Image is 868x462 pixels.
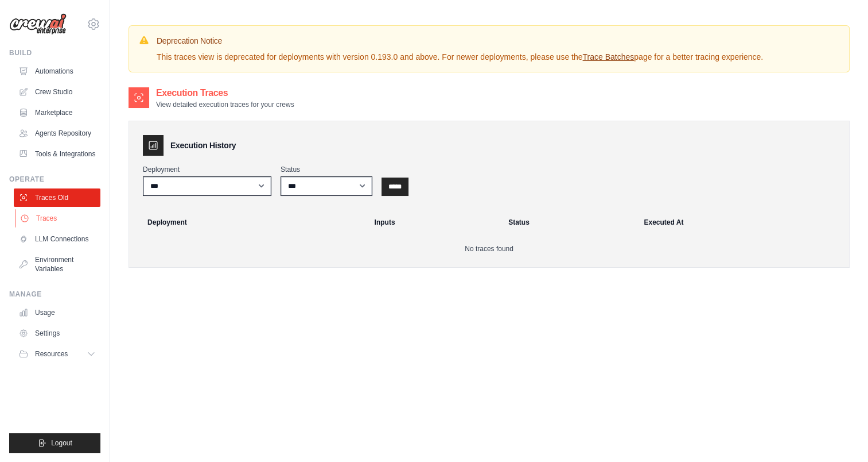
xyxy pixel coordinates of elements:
[9,13,67,35] img: Logo
[281,165,372,174] label: Status
[14,145,100,163] a: Tools & Integrations
[35,349,68,359] span: Resources
[14,345,100,363] button: Resources
[157,51,763,63] p: This traces view is deprecated for deployments with version 0.193.0 and above. For newer deployme...
[9,290,100,299] div: Manage
[170,140,236,151] h3: Execution History
[143,165,271,174] label: Deployment
[156,100,294,109] p: View detailed execution traces for your crews
[14,188,100,207] a: Traces Old
[134,210,368,235] th: Deployment
[14,103,100,122] a: Marketplace
[368,210,502,235] th: Inputs
[14,230,100,248] a: LLM Connections
[9,48,100,57] div: Build
[51,438,72,448] span: Logout
[14,251,100,278] a: Environment Variables
[501,210,637,235] th: Status
[15,209,102,228] a: Traces
[14,62,100,80] a: Automations
[9,433,100,453] button: Logout
[14,83,100,101] a: Crew Studio
[143,244,835,253] p: No traces found
[582,52,634,61] a: Trace Batches
[157,35,763,47] h3: Deprecation Notice
[637,210,844,235] th: Executed At
[156,86,294,100] h2: Execution Traces
[14,303,100,322] a: Usage
[14,324,100,342] a: Settings
[9,175,100,184] div: Operate
[14,124,100,143] a: Agents Repository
